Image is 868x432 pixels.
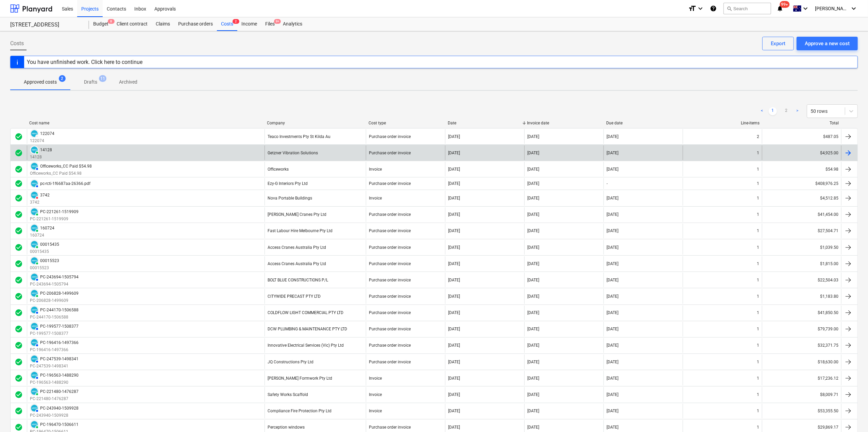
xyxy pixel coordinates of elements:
div: [DATE] [527,327,539,331]
div: Invoice has been synced with Xero and its status is currently AUTHORISED [30,179,39,188]
div: Invoice [369,392,382,397]
div: DCW PLUMBING & MAINTENANCE PTY LTD [268,327,347,331]
p: PC-221261-1519909 [30,216,79,222]
img: xero.svg [31,323,38,330]
div: Invoice was approved [15,325,23,333]
div: 1 [757,294,759,299]
div: Purchase orders [174,17,217,31]
img: xero.svg [31,405,38,412]
div: Purchase order invoice [369,212,411,217]
div: [DATE] [527,310,539,315]
div: Purchase order invoice [369,151,411,155]
div: [DATE] [607,327,618,331]
div: Officeworks_CC Paid $54.98 [40,164,92,169]
span: 11 [99,75,106,82]
div: [DATE] [607,294,618,299]
iframe: Chat Widget [834,399,868,432]
div: Officeworks [268,167,289,172]
span: check_circle [15,374,23,382]
div: Invoice has been synced with Xero and its status is currently PAID [30,387,39,396]
div: Invoice was approved [15,423,23,431]
div: [DATE] [607,151,618,155]
div: Fast Labour Hire Melbourne Pty Ltd [268,228,333,233]
div: Invoice has been synced with Xero and its status is currently AUTHORISED [30,371,39,380]
a: Costs2 [217,17,237,31]
div: 1 [757,167,759,172]
a: Budget8 [89,17,113,31]
div: 00015435 [40,242,59,247]
div: $27,504.71 [762,224,841,238]
div: [DATE] [607,228,618,233]
div: $22,504.03 [762,273,841,287]
a: Analytics [279,17,306,31]
img: xero.svg [31,356,38,362]
div: Invoice was approved [15,374,23,382]
div: $1,039.50 [762,240,841,255]
div: 14128 [40,148,52,152]
button: Approve a new cost [797,37,858,50]
p: Archived [119,79,137,86]
img: xero.svg [31,388,38,395]
div: 160724 [40,226,54,230]
div: 1 [757,310,759,315]
div: PC-243694-1505794 [40,275,79,279]
p: PC-247539-1498341 [30,363,79,369]
div: Invoice has been synced with Xero and its status is currently PAID [30,207,39,216]
div: Invoice has been synced with Xero and its status is currently AUTHORISED [30,162,39,171]
div: [PERSON_NAME] Cranes Pty Ltd [268,212,326,217]
div: [DATE] [448,294,460,299]
div: 1 [757,181,759,186]
div: $4,925.00 [762,145,841,160]
div: 1 [757,343,759,348]
a: Next page [793,107,801,115]
img: xero.svg [31,241,38,248]
div: 122074 [40,131,54,136]
div: PC-196563-1488290 [40,373,79,378]
span: 2 [59,75,66,82]
div: 1 [757,245,759,250]
span: check_circle [15,194,23,202]
div: $79,739.00 [762,322,841,336]
div: [DATE] [527,196,539,201]
div: 00015523 [40,258,59,263]
div: PC-243940-1509928 [40,406,79,411]
div: Invoice was approved [15,276,23,284]
a: Income [237,17,261,31]
div: COLDFLOW LIGHT COMMERCIAL PTY LTD [268,310,343,315]
i: keyboard_arrow_down [801,4,810,13]
div: Invoice was approved [15,165,23,173]
div: [DATE] [527,409,539,413]
div: [PERSON_NAME] Formwork Pty Ltd [268,376,332,381]
div: $487.05 [762,129,841,144]
div: Teaco Investments Pty St Kilda Au [268,134,330,139]
div: [DATE] [448,278,460,282]
div: Compliance Fire Protection Pty Ltd [268,409,331,413]
div: $32,371.75 [762,338,841,353]
span: check_circle [15,260,23,268]
div: Date [448,121,522,125]
div: Getzner Vibration Solutions [268,151,318,155]
img: xero.svg [31,339,38,346]
div: Invoice has been synced with Xero and its status is currently PAID [30,256,39,265]
div: Invoice was approved [15,407,23,415]
img: xero.svg [31,208,38,215]
div: Due date [606,121,680,125]
div: Invoice was approved [15,194,23,202]
span: check_circle [15,243,23,252]
div: [DATE] [448,134,460,139]
i: Knowledge base [710,4,717,13]
div: Purchase order invoice [369,294,411,299]
p: PC-196563-1488290 [30,380,79,385]
span: 9+ [274,19,281,24]
div: Invoice [369,196,382,201]
div: [DATE] [527,294,539,299]
div: CITYWIDE PRECAST PTY LTD [268,294,321,299]
div: pc-rcti-1f6687aa-26366.pdf [40,181,90,186]
div: $17,236.12 [762,371,841,385]
div: [DATE] [607,343,618,348]
a: Client contract [113,17,152,31]
div: PC-221480-1476287 [40,389,79,394]
div: [DATE] [448,343,460,348]
div: PC-247539-1498341 [40,357,79,361]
